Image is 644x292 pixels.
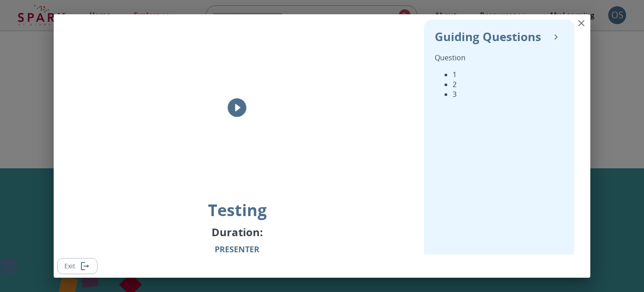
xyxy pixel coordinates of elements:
button: collapse [548,29,563,45]
button: play [224,94,250,121]
p: Question [435,53,563,63]
p: Testing [208,199,267,221]
b: PRESENTER [215,244,259,254]
button: Exit [57,258,97,275]
div: Placeholder Image [59,20,415,196]
li: 2 [453,79,563,89]
p: Duration: [212,225,263,239]
p: Testing [215,243,259,268]
li: 1 [453,70,563,79]
li: 3 [453,89,563,99]
button: close [572,14,590,32]
p: Guiding Questions [435,28,541,46]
